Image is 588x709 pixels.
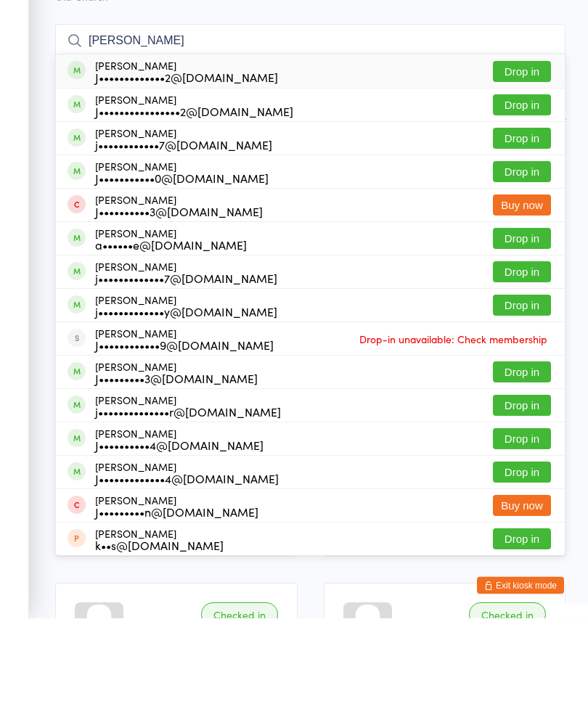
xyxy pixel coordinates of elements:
[493,586,551,607] button: Buy now
[493,520,551,541] button: Drop in
[493,386,551,407] button: Drop in
[95,530,264,542] div: J••••••••••4@[DOMAIN_NAME]
[493,219,551,240] button: Drop in
[55,52,543,66] span: [DATE] 10:00am
[493,186,551,207] button: Drop in
[55,81,565,95] span: Old Church
[95,352,277,375] div: [PERSON_NAME]
[95,619,224,642] div: [PERSON_NAME]
[493,486,551,507] button: Drop in
[95,397,277,409] div: j•••••••••••••y@[DOMAIN_NAME]
[95,430,274,442] div: J••••••••••••9@[DOMAIN_NAME]
[95,297,263,308] div: J••••••••••3@[DOMAIN_NAME]
[493,620,551,641] button: Drop in
[55,20,565,44] h2: Yin Yoga Check-in
[493,553,551,574] button: Drop in
[95,564,279,575] div: J•••••••••••••4@[DOMAIN_NAME]
[55,115,565,149] input: Search
[95,285,263,308] div: [PERSON_NAME]
[95,452,258,475] div: [PERSON_NAME]
[95,319,247,342] div: [PERSON_NAME]
[95,485,281,509] div: [PERSON_NAME]
[356,419,551,441] span: Drop-in unavailable: Check membership
[493,353,551,374] button: Drop in
[493,253,551,274] button: Drop in
[477,668,564,685] button: Exit kiosk mode
[95,464,258,475] div: J•••••••••3@[DOMAIN_NAME]
[95,497,281,509] div: j••••••••••••••r@[DOMAIN_NAME]
[95,163,278,174] div: J•••••••••••••2@[DOMAIN_NAME]
[95,230,272,242] div: j••••••••••••7@[DOMAIN_NAME]
[95,364,277,375] div: j•••••••••••••7@[DOMAIN_NAME]
[493,152,551,173] button: Drop in
[95,419,274,442] div: [PERSON_NAME]
[95,586,258,609] div: [PERSON_NAME]
[95,197,293,208] div: J••••••••••••••••2@[DOMAIN_NAME]
[493,453,551,474] button: Drop in
[95,385,277,409] div: [PERSON_NAME]
[95,631,224,642] div: k••s@[DOMAIN_NAME]
[493,286,551,307] button: Buy now
[95,218,272,242] div: [PERSON_NAME]
[493,319,551,340] button: Drop in
[95,552,279,575] div: [PERSON_NAME]
[95,597,258,609] div: J•••••••••n@[DOMAIN_NAME]
[95,151,278,174] div: [PERSON_NAME]
[95,185,293,208] div: [PERSON_NAME]
[95,263,269,275] div: J•••••••••••0@[DOMAIN_NAME]
[95,519,264,542] div: [PERSON_NAME]
[55,66,543,81] span: Fitness Venue
[95,330,247,342] div: a••••••e@[DOMAIN_NAME]
[95,252,269,275] div: [PERSON_NAME]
